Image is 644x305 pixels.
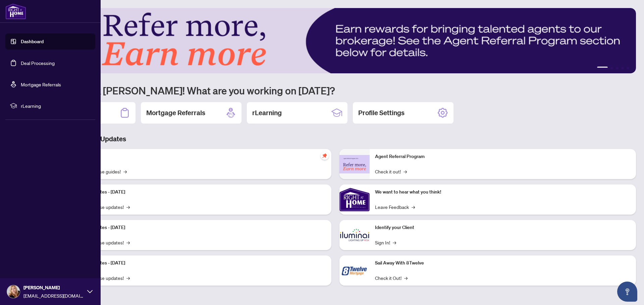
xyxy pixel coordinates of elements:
button: 4 [621,67,624,69]
p: We want to hear what you think! [375,188,631,196]
p: Platform Updates - [DATE] [70,224,326,231]
span: [PERSON_NAME] [23,284,84,291]
span: pushpin [321,152,329,160]
img: Agent Referral Program [339,155,370,173]
img: Slide 0 [35,8,636,73]
p: Agent Referral Program [375,153,631,160]
a: Deal Processing [21,60,55,66]
img: We want to hear what you think! [339,184,370,215]
span: → [126,239,130,246]
span: [EMAIL_ADDRESS][DOMAIN_NAME] [23,292,84,299]
span: → [412,203,415,211]
span: → [404,274,408,282]
h2: Profile Settings [358,108,405,118]
img: Sail Away With 8Twelve [339,255,370,286]
span: → [123,168,127,175]
a: Leave Feedback→ [375,203,415,211]
h2: rLearning [252,108,282,118]
span: rLearning [21,102,91,109]
p: Platform Updates - [DATE] [70,259,326,267]
span: → [126,203,130,211]
a: Check it Out!→ [375,274,408,282]
button: 2 [610,67,613,69]
span: → [126,274,130,282]
p: Self-Help [70,153,326,160]
span: → [393,239,396,246]
img: logo [5,3,26,19]
p: Platform Updates - [DATE] [70,188,326,196]
a: Mortgage Referrals [21,81,61,87]
a: Check it out!→ [375,168,407,175]
img: Profile Icon [7,285,20,298]
h2: Mortgage Referrals [146,108,205,118]
a: Dashboard [21,39,44,45]
p: Sail Away With 8Twelve [375,259,631,267]
button: 3 [616,67,619,69]
button: 5 [627,67,629,69]
span: → [404,168,407,175]
a: Sign In!→ [375,239,396,246]
button: 1 [597,67,608,69]
img: Identify your Client [339,220,370,250]
p: Identify your Client [375,224,631,231]
button: Open asap [617,282,637,302]
h3: Brokerage & Industry Updates [35,134,636,144]
h1: Welcome back [PERSON_NAME]! What are you working on [DATE]? [35,84,636,97]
